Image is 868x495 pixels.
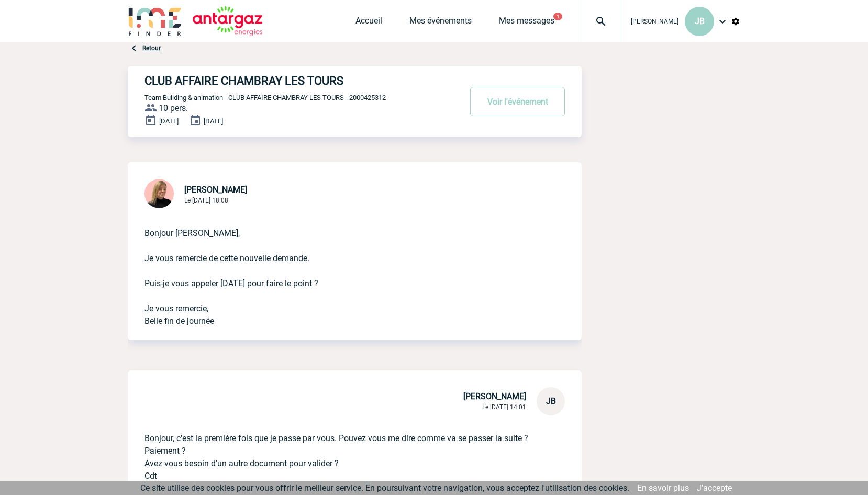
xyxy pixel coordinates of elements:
a: En savoir plus [637,483,689,493]
span: [PERSON_NAME] [184,185,247,195]
span: Team Building & animation - CLUB AFFAIRE CHAMBRAY LES TOURS - 2000425312 [144,94,386,102]
span: Ce site utilise des cookies pour vous offrir le meilleur service. En poursuivant votre navigation... [140,483,629,493]
span: JB [695,16,705,26]
a: Mes messages [499,16,554,30]
img: 131233-0.png [144,179,174,208]
span: Le [DATE] 14:01 [482,403,526,411]
h4: CLUB AFFAIRE CHAMBRAY LES TOURS [144,74,430,87]
p: Bonjour, c'est la première fois que je passe par vous. Pouvez vous me dire comme va se passer la ... [144,415,536,495]
span: [PERSON_NAME] [463,391,526,401]
span: Le [DATE] 18:08 [184,197,228,204]
img: IME-Finder [128,6,182,36]
button: Voir l'événement [470,87,565,116]
a: J'accepte [697,483,732,493]
span: [DATE] [159,117,179,125]
span: JB [546,396,556,406]
span: 10 pers. [159,103,188,113]
p: Bonjour [PERSON_NAME], Je vous remercie de cette nouvelle demande. Puis-je vous appeler [DATE] po... [144,210,536,328]
button: 1 [553,13,562,20]
a: Retour [142,44,161,52]
a: Mes événements [409,16,472,30]
span: [DATE] [204,117,223,125]
a: Accueil [355,16,382,30]
span: [PERSON_NAME] [631,18,678,25]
